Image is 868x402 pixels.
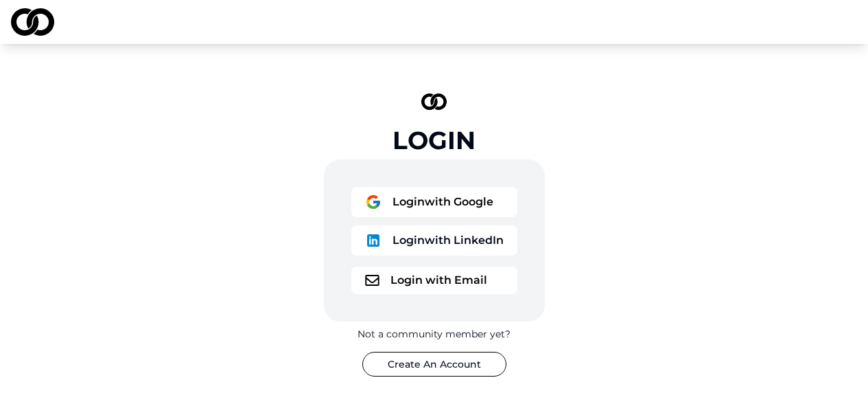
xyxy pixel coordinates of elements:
img: logo [421,93,447,110]
div: Login [392,126,476,154]
button: logoLogin with Email [351,267,517,294]
img: logo [365,232,382,249]
button: Create An Account [362,352,506,377]
div: Not a community member yet? [357,327,511,341]
img: logo [365,194,382,210]
img: logo [11,8,54,36]
button: logoLoginwith LinkedIn [351,225,517,256]
img: logo [365,275,379,286]
button: logoLoginwith Google [351,187,517,217]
